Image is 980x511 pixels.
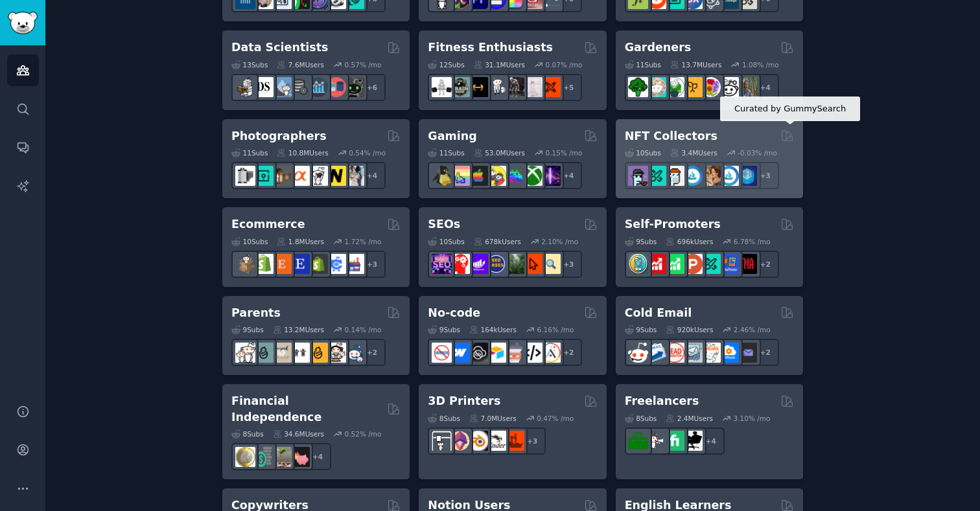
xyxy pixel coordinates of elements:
[272,77,292,97] img: statistics
[719,343,739,363] img: B2BSaaS
[273,325,324,334] div: 13.2M Users
[625,40,692,56] h2: Gardeners
[537,325,574,334] div: 6.16 % /mo
[486,343,506,363] img: Airtable
[701,166,721,186] img: CryptoArt
[522,343,542,363] img: NoCodeMovement
[432,254,452,274] img: SEO_Digital_Marketing
[308,166,328,186] img: canon
[625,148,661,157] div: 10 Sub s
[8,12,38,34] img: GummySearch logo
[541,254,561,274] img: The_SEO
[752,339,779,366] div: + 2
[666,414,713,423] div: 2.4M Users
[646,77,666,97] img: succulents
[428,414,460,423] div: 8 Sub s
[701,77,721,97] img: flowers
[344,77,364,97] img: data
[432,166,452,186] img: linux_gaming
[504,166,524,186] img: gamers
[253,447,274,467] img: FinancialPlanning
[742,60,779,69] div: 1.08 % /mo
[345,325,382,334] div: 0.14 % /mo
[664,343,684,363] img: LeadGeneration
[277,60,324,69] div: 7.6M Users
[326,254,346,274] img: ecommercemarketing
[345,60,382,69] div: 0.57 % /mo
[646,343,666,363] img: Emailmarketing
[290,343,310,363] img: toddlers
[664,77,684,97] img: SavageGarden
[474,60,525,69] div: 31.1M Users
[277,148,328,157] div: 10.8M Users
[541,166,561,186] img: TwitchStreaming
[308,77,328,97] img: analytics
[646,431,666,451] img: freelance_forhire
[697,427,725,455] div: + 4
[428,128,476,144] h2: Gaming
[738,148,777,157] div: -0.03 % /mo
[428,216,460,233] h2: SEOs
[504,343,524,363] img: nocodelowcode
[428,393,500,409] h2: 3D Printers
[253,254,274,274] img: shopify
[273,429,324,438] div: 34.6M Users
[701,343,721,363] img: b2b_sales
[682,166,703,186] img: OpenSeaNFT
[272,166,292,186] img: AnalogCommunity
[664,254,684,274] img: selfpromotion
[628,431,648,451] img: forhire
[290,77,310,97] img: dataengineering
[625,414,657,423] div: 8 Sub s
[450,343,470,363] img: webflow
[432,343,452,363] img: nocode
[290,166,310,186] img: SonyAlpha
[737,254,757,274] img: TestMyApp
[253,166,274,186] img: streetphotography
[522,77,542,97] img: physicaltherapy
[628,343,648,363] img: sales
[432,431,452,451] img: 3Dprinting
[231,237,268,246] div: 10 Sub s
[666,237,713,246] div: 696k Users
[682,431,703,451] img: Freelancers
[428,60,464,69] div: 12 Sub s
[272,447,292,467] img: Fire
[235,254,255,274] img: dropship
[428,148,464,157] div: 11 Sub s
[734,325,771,334] div: 2.46 % /mo
[486,77,506,97] img: weightroom
[235,166,255,186] img: analog
[486,431,506,451] img: ender3
[682,343,703,363] img: coldemail
[450,77,470,97] img: GymMotivation
[519,427,546,455] div: + 3
[290,254,310,274] img: EtsySellers
[555,339,582,366] div: + 2
[737,77,757,97] img: GardenersWorld
[537,414,574,423] div: 0.47 % /mo
[628,254,648,274] img: AppIdeas
[752,74,779,101] div: + 4
[253,343,274,363] img: SingleParents
[522,166,542,186] img: XboxGamers
[358,74,386,101] div: + 6
[231,429,264,438] div: 8 Sub s
[541,237,578,246] div: 2.10 % /mo
[504,77,524,97] img: fitness30plus
[290,447,310,467] img: fatFIRE
[304,443,331,470] div: + 4
[504,254,524,274] img: Local_SEO
[546,148,583,157] div: 0.15 % /mo
[468,343,488,363] img: NoCodeSaaS
[752,251,779,278] div: + 2
[555,74,582,101] div: + 5
[628,77,648,97] img: vegetablegardening
[344,166,364,186] img: WeddingPhotography
[546,60,583,69] div: 0.07 % /mo
[450,166,470,186] img: CozyGamers
[344,254,364,274] img: ecommerce_growth
[349,148,386,157] div: 0.54 % /mo
[664,166,684,186] img: NFTmarket
[272,343,292,363] img: beyondthebump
